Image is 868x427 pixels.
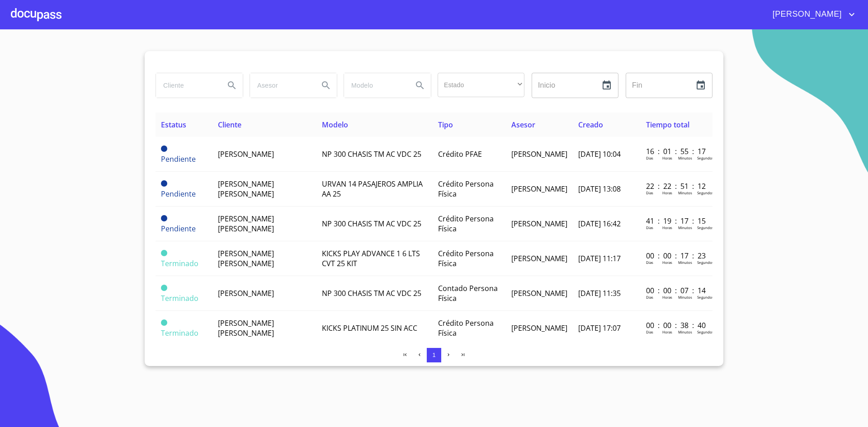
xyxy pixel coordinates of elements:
span: [DATE] 16:42 [578,219,621,229]
span: KICKS PLATINUM 25 SIN ACC [322,323,417,333]
span: Contado Persona Física [438,283,498,303]
span: Pendiente [161,154,196,164]
span: [PERSON_NAME] [511,219,567,229]
p: 22 : 22 : 51 : 12 [646,181,707,191]
span: URVAN 14 PASAJEROS AMPLIA AA 25 [322,179,423,199]
p: Minutos [678,329,692,334]
span: Estatus [161,120,186,130]
p: 16 : 01 : 55 : 17 [646,146,707,156]
span: [DATE] 17:07 [578,323,621,333]
p: Horas [662,155,672,160]
p: Segundos [697,295,714,300]
p: Dias [646,329,653,334]
span: [PERSON_NAME] [PERSON_NAME] [218,249,274,268]
span: Terminado [161,293,198,303]
span: [DATE] 11:35 [578,288,621,298]
span: Tipo [438,120,453,130]
span: Terminado [161,319,167,326]
span: [DATE] 11:17 [578,253,621,263]
p: Segundos [697,329,714,334]
p: Horas [662,329,672,334]
p: Minutos [678,155,692,160]
p: Segundos [697,225,714,230]
span: [PERSON_NAME] [511,184,567,194]
span: [DATE] 13:08 [578,184,621,194]
span: Terminado [161,250,167,256]
input: search [250,73,311,98]
span: Tiempo total [646,120,689,130]
p: Horas [662,295,672,300]
span: [PERSON_NAME] [511,253,567,263]
p: Dias [646,155,653,160]
span: Pendiente [161,189,196,199]
p: 00 : 00 : 17 : 23 [646,251,707,261]
p: Dias [646,295,653,300]
p: 00 : 00 : 38 : 40 [646,320,707,330]
p: Dias [646,190,653,195]
span: NP 300 CHASIS TM AC VDC 25 [322,288,421,298]
button: Search [409,75,431,96]
span: Creado [578,120,603,130]
span: Crédito Persona Física [438,318,494,338]
span: Terminado [161,285,167,291]
span: KICKS PLAY ADVANCE 1 6 LTS CVT 25 KIT [322,249,420,268]
span: Cliente [218,120,241,130]
span: Crédito Persona Física [438,179,494,199]
p: Segundos [697,260,714,265]
p: Segundos [697,190,714,195]
span: [PERSON_NAME] [511,149,567,159]
button: account of current user [766,7,857,22]
span: [PERSON_NAME] [218,288,274,298]
p: Dias [646,260,653,265]
p: Horas [662,260,672,265]
span: [PERSON_NAME] [218,149,274,159]
p: 00 : 00 : 07 : 14 [646,286,707,296]
span: [PERSON_NAME] [PERSON_NAME] [218,214,274,234]
input: search [156,73,217,98]
p: Dias [646,225,653,230]
span: [PERSON_NAME] [766,7,846,22]
span: Crédito PFAE [438,149,482,159]
span: Pendiente [161,180,167,187]
span: NP 300 CHASIS TM AC VDC 25 [322,219,421,229]
span: Pendiente [161,145,167,152]
span: Terminado [161,258,198,268]
input: search [344,73,406,98]
span: Pendiente [161,215,167,221]
p: Minutos [678,260,692,265]
button: 1 [427,348,441,362]
p: Minutos [678,295,692,300]
p: 41 : 19 : 17 : 15 [646,216,707,226]
span: Asesor [511,120,535,130]
span: [PERSON_NAME] [PERSON_NAME] [218,318,274,338]
span: NP 300 CHASIS TM AC VDC 25 [322,149,421,159]
span: [PERSON_NAME] [511,323,567,333]
p: Minutos [678,225,692,230]
span: Modelo [322,120,348,130]
div: ​ [438,73,524,97]
p: Minutos [678,190,692,195]
span: Terminado [161,328,198,338]
button: Search [315,75,337,96]
span: [PERSON_NAME] [511,288,567,298]
span: Pendiente [161,224,196,234]
button: Search [221,75,243,96]
p: Segundos [697,155,714,160]
span: Crédito Persona Física [438,249,494,268]
span: Crédito Persona Física [438,214,494,234]
span: [PERSON_NAME] [PERSON_NAME] [218,179,274,199]
span: 1 [432,352,435,358]
span: [DATE] 10:04 [578,149,621,159]
p: Horas [662,190,672,195]
p: Horas [662,225,672,230]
